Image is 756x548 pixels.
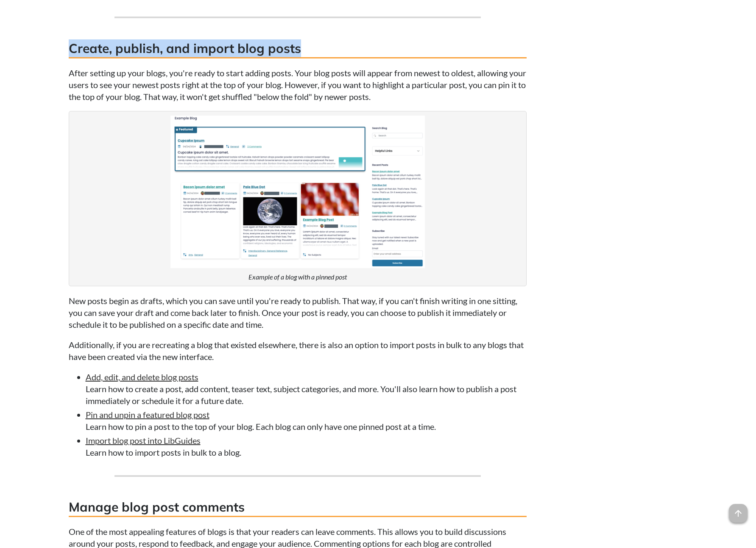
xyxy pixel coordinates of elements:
a: Pin and unpin a featured blog post [86,410,209,420]
img: Example of a blog with a pinned, featured post [170,116,425,268]
span: arrow_upward [729,504,748,523]
p: Additionally, if you are recreating a blog that existed elsewhere, there is also an option to imp... [69,339,527,363]
li: Learn how to create a post, add content, teaser text, subject categories, and more. You'll also l... [86,371,527,407]
li: Learn how to pin a post to the top of your blog. Each blog can only have one pinned post at a time. [86,409,527,432]
figcaption: Example of a blog with a pinned post [248,272,347,282]
a: Import blog post into LibGuides [86,435,201,446]
a: arrow_upward [729,505,748,515]
h3: Manage blog post comments [69,498,527,517]
p: New posts begin as drafts, which you can save until you're ready to publish. That way, if you can... [69,295,527,330]
h3: Create, publish, and import blog posts [69,39,527,58]
a: Add, edit, and delete blog posts [86,372,198,382]
p: After setting up your blogs, you're ready to start adding posts. Your blog posts will appear from... [69,67,527,102]
li: Learn how to import posts in bulk to a blog. [86,435,527,458]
